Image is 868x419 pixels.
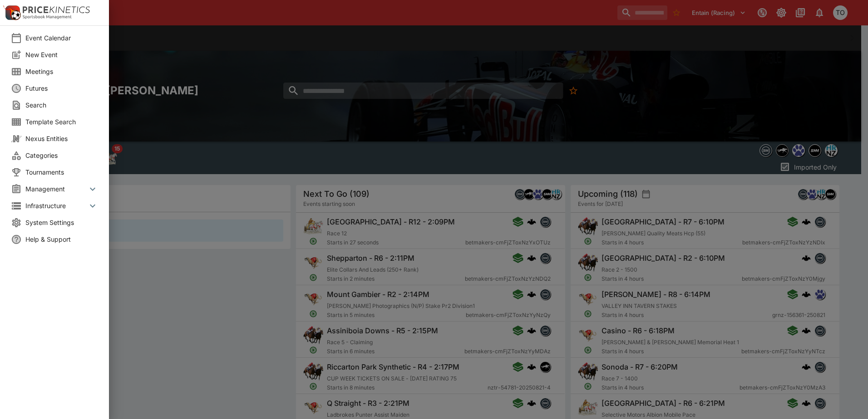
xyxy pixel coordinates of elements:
[25,100,98,110] span: Search
[23,15,72,19] img: Sportsbook Management
[25,167,98,177] span: Tournaments
[25,50,98,59] span: New Event
[25,83,98,93] span: Futures
[25,201,87,210] span: Infrastructure
[25,151,98,160] span: Categories
[25,33,98,43] span: Event Calendar
[25,134,98,143] span: Nexus Entities
[25,234,98,244] span: Help & Support
[23,6,90,13] img: PriceKinetics
[25,117,98,127] span: Template Search
[25,67,98,76] span: Meetings
[3,4,21,22] img: PriceKinetics Logo
[25,218,98,227] span: System Settings
[25,184,87,194] span: Management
